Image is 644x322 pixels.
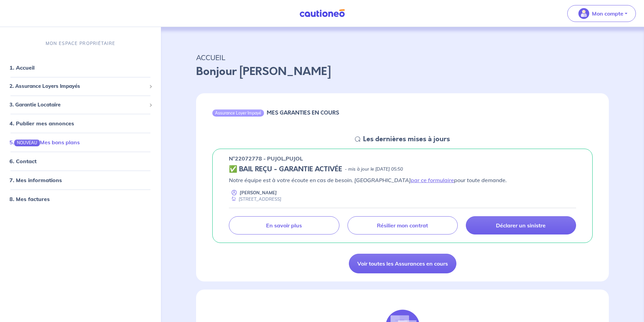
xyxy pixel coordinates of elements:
a: 4. Publier mes annonces [9,120,74,127]
div: 8. Mes factures [3,193,158,206]
a: Déclarer un sinistre [466,216,576,234]
a: par ce formulaire [411,177,454,183]
div: [STREET_ADDRESS] [229,196,281,202]
p: n°22072778 - PUJOL,PUJOL [229,154,303,163]
p: ACCUEIL [196,51,609,64]
div: 2. Assurance Loyers Impayés [3,80,158,93]
h6: MES GARANTIES EN COURS [267,109,339,116]
a: 6. Contact [9,158,37,165]
div: 6. Contact [3,155,158,168]
a: 8. Mes factures [9,196,50,203]
h5: ✅ BAIL REÇU - GARANTIE ACTIVÉE [229,165,342,173]
div: 4. Publier mes annonces [3,117,158,130]
p: - mis à jour le [DATE] 05:50 [345,166,403,173]
a: Résilier mon contrat [348,216,458,234]
img: Cautioneo [297,9,348,18]
h5: Les dernières mises à jours [363,135,450,143]
p: Notre équipe est à votre écoute en cas de besoin. [GEOGRAPHIC_DATA] pour toute demande. [229,176,576,184]
p: MON ESPACE PROPRIÉTAIRE [46,40,115,47]
a: Voir toutes les Assurances en cours [349,254,456,273]
a: 7. Mes informations [9,177,62,184]
span: 3. Garantie Locataire [9,101,146,109]
p: Bonjour [PERSON_NAME] [196,64,609,80]
img: illu_account_valid_menu.svg [578,8,589,19]
p: Résilier mon contrat [377,222,428,229]
div: 3. Garantie Locataire [3,98,158,112]
div: 5.NOUVEAUMes bons plans [3,135,158,149]
p: Mon compte [592,9,623,18]
div: 1. Accueil [3,61,158,74]
a: En savoir plus [229,216,339,234]
button: illu_account_valid_menu.svgMon compte [567,5,636,22]
p: En savoir plus [266,222,302,229]
p: [PERSON_NAME] [240,190,277,196]
div: state: CONTRACT-VALIDATED, Context: ,MAYBE-CERTIFICATE,,LESSOR-DOCUMENTS,IS-ODEALIM [229,165,576,173]
a: 1. Accueil [9,64,34,71]
a: 5.NOUVEAUMes bons plans [9,139,80,146]
span: 2. Assurance Loyers Impayés [9,82,146,90]
div: 7. Mes informations [3,174,158,187]
p: Déclarer un sinistre [496,222,546,229]
div: Assurance Loyer Impayé [212,109,264,116]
